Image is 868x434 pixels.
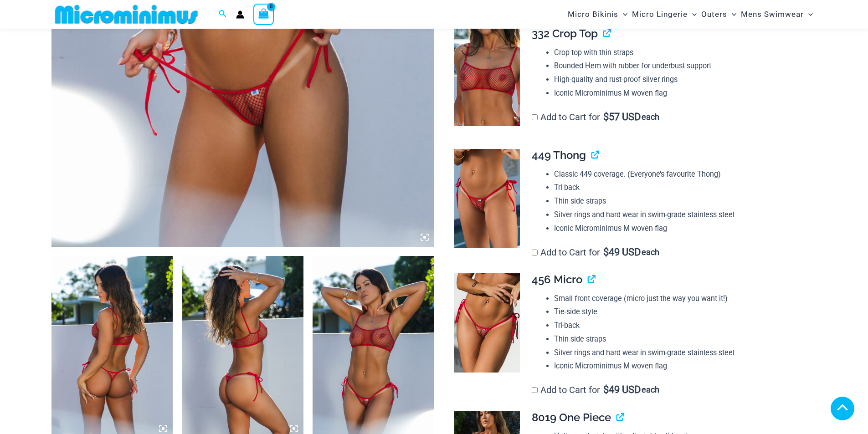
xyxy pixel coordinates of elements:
a: OutersMenu ToggleMenu Toggle [699,3,739,26]
span: Menu Toggle [618,3,627,26]
li: Small front coverage (micro just the way you want it!) [554,292,809,306]
li: Silver rings and hard wear in swim-grade stainless steel [554,208,809,222]
img: Summer Storm Red 456 Micro [454,273,520,373]
li: Tri back [554,181,809,194]
span: 456 Micro [532,273,582,286]
input: Add to Cart for$57 USD each [532,114,538,120]
li: Thin side straps [554,194,809,208]
nav: Site Navigation [564,1,817,27]
li: Iconic Microminimus M woven flag [554,87,809,100]
span: 8019 One Piece [532,411,611,424]
span: Outers [701,3,727,26]
span: each [642,248,659,257]
a: Mens SwimwearMenu ToggleMenu Toggle [739,3,815,26]
span: Mens Swimwear [741,3,804,26]
span: 49 USD [603,385,641,394]
span: Micro Lingerie [632,3,688,26]
input: Add to Cart for$49 USD each [532,387,538,393]
a: Micro LingerieMenu ToggleMenu Toggle [630,3,699,26]
li: Thin side straps [554,332,809,346]
span: each [642,385,659,394]
span: 332 Crop Top [532,27,598,40]
li: Tie-side style [554,305,809,319]
span: Menu Toggle [727,3,736,26]
span: each [642,112,659,122]
img: Summer Storm Red 332 Crop Top [454,27,520,126]
label: Add to Cart for [532,384,659,395]
span: $ [603,384,609,395]
a: Account icon link [236,10,244,19]
span: Menu Toggle [688,3,697,26]
li: High-quality and rust-proof silver rings [554,73,809,87]
li: Classic 449 coverage. (Everyone’s favourite Thong) [554,168,809,181]
li: Iconic Microminimus M woven flag [554,222,809,235]
label: Add to Cart for [532,112,659,123]
li: Bounded Hem with rubber for underbust support [554,59,809,73]
input: Add to Cart for$49 USD each [532,250,538,255]
span: 57 USD [603,112,641,122]
img: MM SHOP LOGO FLAT [51,4,201,25]
a: Micro BikinisMenu ToggleMenu Toggle [565,3,630,26]
label: Add to Cart for [532,247,659,258]
img: Summer Storm Red 449 Thong [454,149,520,248]
a: Search icon link [219,9,227,20]
span: $ [603,246,609,258]
span: $ [603,111,609,123]
span: Menu Toggle [804,3,813,26]
span: 449 Thong [532,148,586,162]
li: Iconic Microminimus M woven flag [554,359,809,373]
li: Tri-back [554,319,809,332]
span: 49 USD [603,248,641,257]
a: View Shopping Cart, empty [253,4,274,25]
span: Micro Bikinis [568,3,618,26]
li: Crop top with thin straps [554,46,809,60]
li: Silver rings and hard wear in swim-grade stainless steel [554,346,809,360]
